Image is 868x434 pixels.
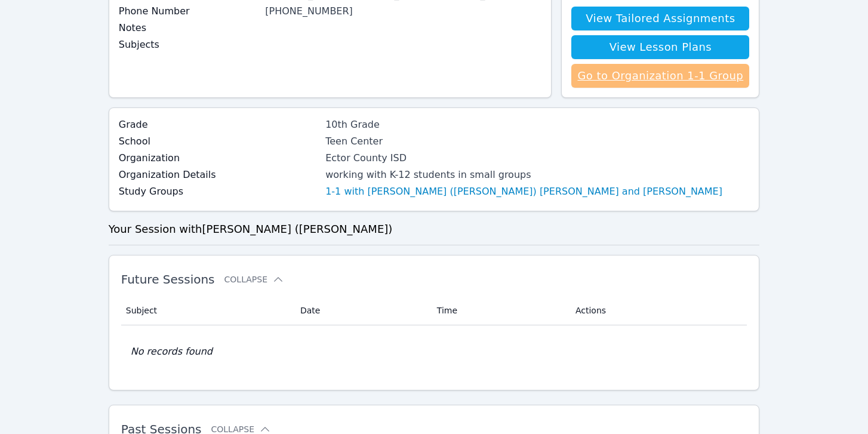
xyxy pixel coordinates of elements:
[265,5,353,17] a: [PHONE_NUMBER]
[430,296,568,325] th: Time
[119,151,318,165] label: Organization
[571,35,749,59] a: View Lesson Plans
[119,134,318,149] label: School
[325,184,722,199] a: 1-1 with [PERSON_NAME] ([PERSON_NAME]) [PERSON_NAME] and [PERSON_NAME]
[119,38,258,52] label: Subjects
[119,4,258,19] label: Phone Number
[119,184,318,199] label: Study Groups
[121,325,747,378] td: No records found
[119,21,258,35] label: Notes
[119,118,318,132] label: Grade
[325,134,722,149] div: Teen Center
[325,151,722,165] div: Ector County ISD
[109,221,760,238] h3: Your Session with [PERSON_NAME] ([PERSON_NAME])
[325,118,722,132] div: 10th Grade
[325,168,722,182] div: working with K-12 students in small groups
[121,296,293,325] th: Subject
[121,272,215,287] span: Future Sessions
[224,273,284,285] button: Collapse
[571,64,749,88] a: Go to Organization 1-1 Group
[571,7,749,30] a: View Tailored Assignments
[119,168,318,182] label: Organization Details
[568,296,747,325] th: Actions
[293,296,430,325] th: Date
